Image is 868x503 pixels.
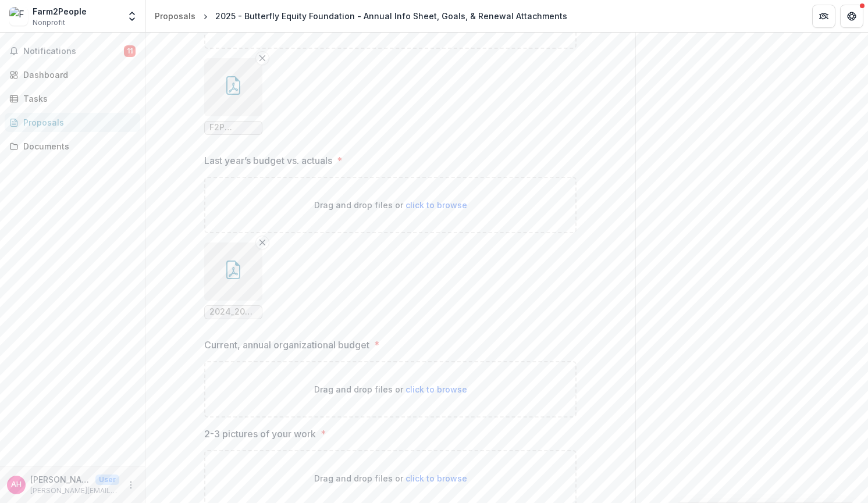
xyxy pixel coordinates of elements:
div: Anna Hopkins [11,481,22,488]
button: Open entity switcher [124,5,140,28]
div: Proposals [155,10,195,22]
div: Proposals [23,116,131,129]
nav: breadcrumb [150,8,572,24]
span: click to browse [405,384,467,394]
div: Documents [23,140,131,152]
p: Drag and drop files or [314,472,467,484]
span: click to browse [405,200,467,210]
img: Farm2People [9,7,28,26]
button: Get Help [840,5,863,28]
span: click to browse [405,473,467,483]
span: 2024_2025 Budget & Actuals - 2024 Budget_Actuals.pdf [209,307,257,317]
p: [PERSON_NAME] [30,473,91,486]
div: Tasks [23,92,131,105]
span: Nonprofit [33,17,65,28]
span: Notifications [23,47,124,56]
button: Remove File [255,236,269,249]
p: Current, annual organizational budget [204,338,369,352]
span: 11 [124,45,136,57]
a: Documents [5,137,140,156]
a: Proposals [5,113,140,132]
a: Proposals [150,8,200,24]
div: Farm2People [33,5,87,17]
a: Tasks [5,89,140,108]
span: F2P Balance Sheet 2025.pdf [209,123,257,133]
p: Last year’s budget vs. actuals [204,154,332,167]
div: Remove File2024_2025 Budget & Actuals - 2024 Budget_Actuals.pdf [204,242,262,319]
p: User [95,475,119,485]
button: Remove File [255,51,269,65]
p: 2-3 pictures of your work [204,427,316,441]
a: Dashboard [5,65,140,84]
button: Notifications11 [5,42,140,60]
button: Partners [812,5,835,28]
div: Remove FileF2P Balance Sheet 2025.pdf [204,58,262,135]
button: More [124,478,138,492]
div: Dashboard [23,69,131,81]
p: Drag and drop files or [314,199,467,211]
p: Drag and drop files or [314,383,467,395]
div: 2025 - Butterfly Equity Foundation - Annual Info Sheet, Goals, & Renewal Attachments [215,10,567,22]
p: [PERSON_NAME][EMAIL_ADDRESS][DOMAIN_NAME] [30,486,119,496]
